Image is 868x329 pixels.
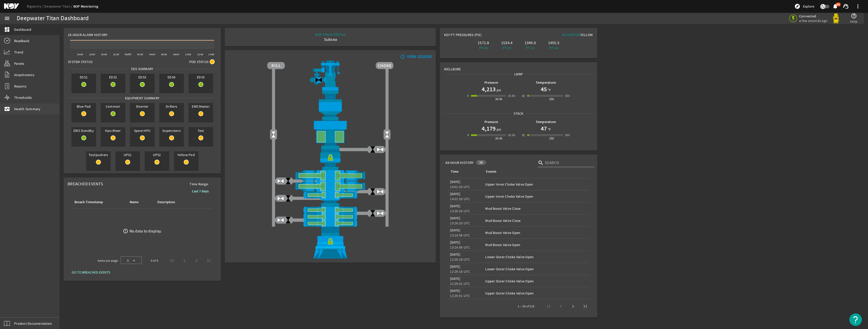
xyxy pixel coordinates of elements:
b: Temperature [536,119,556,124]
div: 1 – 10 of 212 [518,304,534,309]
img: RiserAdapter.png [267,61,393,91]
span: Supervisors [159,127,184,134]
img: ValveOpen.png [277,177,284,185]
span: °F [547,127,551,132]
img: ValveOpen.png [277,195,284,202]
span: EWS Standby [71,127,96,134]
legacy-datetime-component: 12:29:18 UTC [450,257,470,262]
text: 16:00 [77,53,83,56]
mat-icon: info_outline [399,55,405,59]
text: 02:00 [137,53,143,56]
div: 350 [565,93,570,98]
b: Pressure [484,119,498,124]
a: Rigsentry [27,4,44,9]
div: 0 [467,133,469,138]
button: 66 [832,4,838,9]
span: Yellow Pod [174,151,199,158]
div: Breach Timestamp [74,199,103,205]
div: Description [157,199,191,205]
mat-icon: notifications [832,3,838,9]
text: 08:00 [173,53,179,56]
div: Items per page: [98,258,119,263]
img: ValveClose.png [284,177,292,185]
mat-icon: menu [4,15,10,21]
span: Hpu-Mixer [101,127,125,134]
text: 20:00 [101,53,107,56]
img: ValveClose.png [284,216,292,224]
div: 20.0k [495,136,503,141]
mat-icon: help_outline [851,13,857,19]
div: 32 [522,133,525,138]
legacy-datetime-component: 12:29:18 UTC [450,269,470,274]
img: PipeRamOpen.png [267,192,393,198]
legacy-datetime-component: 13:14:56 UTC [450,233,470,237]
span: EWS Master [188,103,213,110]
mat-icon: support_agent [843,3,849,9]
text: 22:00 [113,53,119,56]
legacy-datetime-component: [DATE] [450,192,460,196]
div: 250 [549,136,554,141]
legacy-datetime-component: [DATE] [450,240,460,245]
img: ValveClose.png [369,146,376,153]
h1: 45 [541,85,547,93]
span: UPS2 [145,151,169,158]
span: Readback [14,38,29,43]
div: 10 [476,160,486,165]
span: EDS SUMMARY [129,66,155,71]
span: Explore [803,4,814,9]
img: ValveOpen.png [277,216,284,224]
img: ValveOpen.png [376,210,384,217]
div: Lower Outer Choke Valve Open [485,266,587,272]
button: Explore [792,2,816,10]
legacy-datetime-component: [DATE] [450,264,460,269]
img: ValveOpen.png [376,188,384,195]
img: RiserConnectorLock.png [267,149,393,170]
div: Name [129,199,151,205]
div: Time [451,169,458,174]
button: Last page [579,300,591,312]
div: Events [486,169,496,174]
mat-icon: dashboard [4,26,10,33]
h1: 47 [541,125,547,133]
legacy-datetime-component: 14:01:33 UTC [450,185,470,189]
b: Last 7 days [192,189,209,194]
legacy-datetime-component: [DATE] [450,276,460,281]
span: Stack [512,111,525,116]
legacy-datetime-component: 12:29:01 UTC [450,293,470,298]
legacy-datetime-component: [DATE] [450,180,460,184]
b: Pressure [484,80,498,85]
legacy-datetime-component: 14:01:33 UTC [450,197,470,201]
div: 1455.5 [543,40,564,45]
span: EDS5 [188,74,213,81]
div: Deepwater Titan Dashboard [17,16,89,21]
a: BOP Monitoring [73,4,98,9]
legacy-datetime-component: [DATE] [450,288,460,293]
span: Dashboard [14,27,31,32]
button: Open Resource Center [849,313,862,326]
span: UPS1 [115,151,140,158]
text: 06:00 [161,53,167,56]
img: PipeRamOpen.png [267,213,393,220]
span: Time Range: [185,182,213,187]
img: UpperAnnularOpen.png [267,120,393,149]
text: 04:00 [149,53,155,56]
div: 0 [467,93,469,98]
text: [DATE] [125,53,131,56]
span: psi [496,127,501,132]
img: Yellowpod.svg [831,13,841,23]
input: Search [545,160,590,166]
img: ValveOpen.png [376,146,384,153]
legacy-datetime-component: 12:29:01 UTC [450,281,470,286]
div: PT-06 [473,45,494,50]
div: 20.0k [495,97,503,102]
img: Valve2Open.png [270,131,277,138]
span: EDS2 [101,74,125,81]
div: PT-12 [520,45,541,50]
span: Help [850,19,857,24]
button: more_vert [852,0,864,12]
div: Upper Outer Choke Valve Open [485,291,587,296]
div: 0 of 0 [151,258,158,263]
span: Active Pod [562,33,581,37]
span: Common [101,103,125,110]
span: EDS1 [71,74,96,81]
